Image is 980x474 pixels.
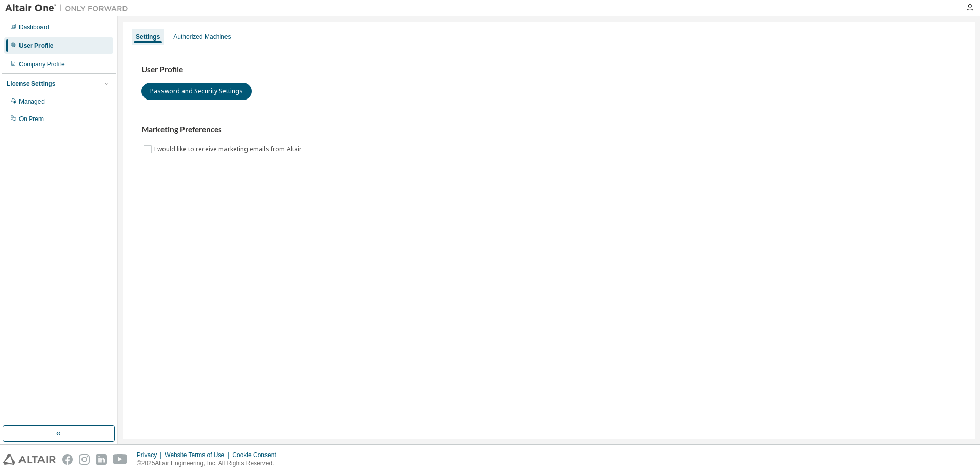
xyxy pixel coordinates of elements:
p: © 2025 Altair Engineering, Inc. All Rights Reserved. [137,459,282,468]
h3: Marketing Preferences [141,125,956,135]
label: I would like to receive marketing emails from Altair [154,143,304,155]
img: facebook.svg [62,454,73,465]
div: On Prem [19,115,44,123]
img: linkedin.svg [96,454,107,465]
div: Authorized Machines [173,33,231,41]
div: Privacy [137,451,165,459]
button: Password and Security Settings [141,83,252,100]
div: Website Terms of Use [165,451,232,459]
div: Settings [136,33,160,41]
div: Dashboard [19,23,49,31]
h3: User Profile [141,65,956,75]
div: License Settings [7,80,55,88]
img: youtube.svg [113,454,128,465]
img: altair_logo.svg [3,454,56,465]
div: User Profile [19,42,53,50]
div: Managed [19,97,45,106]
img: Altair One [5,3,133,13]
img: instagram.svg [79,454,90,465]
div: Company Profile [19,60,65,68]
div: Cookie Consent [232,451,282,459]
